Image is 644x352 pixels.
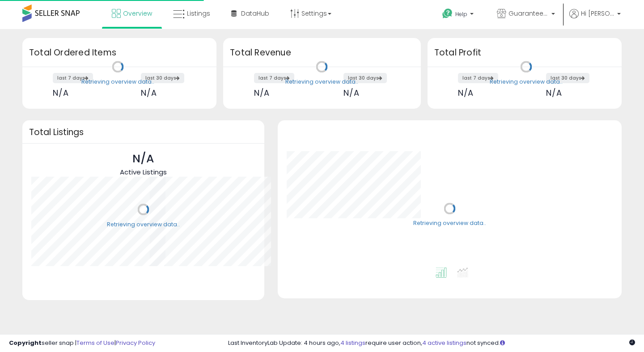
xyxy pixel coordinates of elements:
a: Help [435,1,483,29]
span: Guaranteed Satisfaction [508,9,549,18]
span: Overview [123,9,152,18]
div: seller snap | | [9,339,155,348]
a: Privacy Policy [116,339,155,347]
a: 4 active listings [422,339,466,347]
span: DataHub [241,9,269,18]
a: Terms of Use [76,339,114,347]
div: Retrieving overview data.. [490,78,563,86]
a: Hi [PERSON_NAME] [569,9,621,29]
span: Listings [187,9,210,18]
i: Get Help [442,8,453,19]
div: Retrieving overview data.. [285,78,358,86]
i: Click here to read more about un-synced listings. [500,340,505,346]
span: Hi [PERSON_NAME] [581,9,614,18]
div: Retrieving overview data.. [107,221,180,229]
span: Help [455,10,467,18]
strong: Copyright [9,339,42,347]
a: 4 listings [340,339,365,347]
div: Last InventoryLab Update: 4 hours ago, require user action, not synced. [228,339,635,348]
div: Retrieving overview data.. [81,78,154,86]
div: Retrieving overview data.. [413,220,486,228]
